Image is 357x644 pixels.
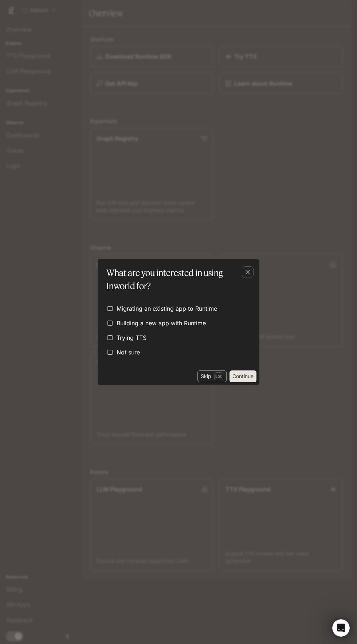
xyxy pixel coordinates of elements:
[229,370,256,382] button: Continue
[214,372,223,380] p: Esc
[117,304,217,313] span: Migrating an existing app to Runtime
[106,266,248,292] p: What are you interested in using Inworld for?
[117,348,140,357] span: Not sure
[117,333,146,342] span: Trying TTS
[117,319,206,327] span: Building a new app with Runtime
[197,370,227,382] button: SkipEsc
[332,619,350,637] iframe: Intercom live chat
